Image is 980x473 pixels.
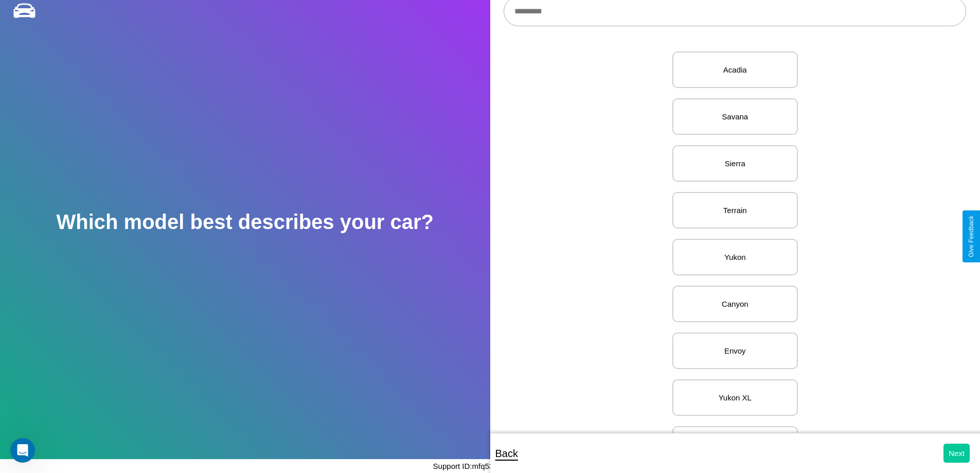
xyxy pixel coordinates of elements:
[684,344,787,358] p: Envoy
[10,438,35,463] iframe: Intercom live chat
[684,250,787,264] p: Yukon
[684,203,787,217] p: Terrain
[56,211,434,234] h2: Which model best describes your car?
[684,63,787,77] p: Acadia
[684,297,787,311] p: Canyon
[968,216,975,257] div: Give Feedback
[684,391,787,405] p: Yukon XL
[684,156,787,170] p: Sierra
[495,444,518,463] p: Back
[684,110,787,124] p: Savana
[943,444,970,463] button: Next
[433,459,547,473] p: Support ID: mfq537msegworykqei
